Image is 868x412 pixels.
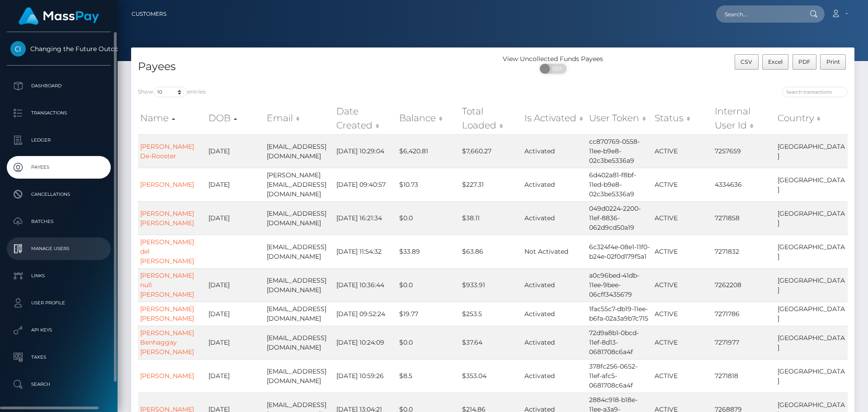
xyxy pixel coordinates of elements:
[775,201,848,235] td: [GEOGRAPHIC_DATA]
[652,235,713,268] td: ACTIVE
[206,302,264,326] td: [DATE]
[206,268,264,302] td: [DATE]
[712,268,775,302] td: 7262208
[140,142,194,160] a: [PERSON_NAME] De-Rooster
[397,235,460,268] td: $33.89
[7,75,111,97] a: Dashboard
[264,268,335,302] td: [EMAIL_ADDRESS][DOMAIN_NAME]
[10,378,107,391] p: Search
[712,102,775,134] th: Internal User Id: activate to sort column ascending
[587,168,652,201] td: 6d402a81-f8bf-11ed-b9e8-02c3be5336a9
[7,292,111,314] a: User Profile
[397,134,460,168] td: $6,420.81
[652,326,713,359] td: ACTIVE
[7,265,111,287] a: Links
[334,201,397,235] td: [DATE] 16:21:34
[140,305,194,322] a: [PERSON_NAME] [PERSON_NAME]
[522,235,587,268] td: Not Activated
[138,59,486,75] h4: Payees
[522,268,587,302] td: Activated
[712,302,775,326] td: 7271786
[460,235,522,268] td: $63.86
[460,102,522,134] th: Total Loaded: activate to sort column ascending
[493,54,613,64] div: View Uncollected Funds Payees
[397,302,460,326] td: $19.77
[10,41,26,57] img: Changing the Future Outcome Inc
[10,106,107,120] p: Transactions
[775,235,848,268] td: [GEOGRAPHIC_DATA]
[712,134,775,168] td: 7257659
[782,87,848,97] input: Search transactions
[716,5,801,23] input: Search...
[140,209,194,227] a: [PERSON_NAME] [PERSON_NAME]
[775,134,848,168] td: [GEOGRAPHIC_DATA]
[652,359,713,393] td: ACTIVE
[587,235,652,268] td: 6c324f4e-08e1-11f0-b24e-02f0d179f5a1
[798,58,811,65] span: PDF
[334,302,397,326] td: [DATE] 09:52:24
[793,54,817,70] button: PDF
[587,359,652,393] td: 378fc256-0652-11ef-afc5-0681708c6a4f
[138,87,206,97] label: Show entries
[10,350,107,364] p: Taxes
[10,242,107,256] p: Manage Users
[587,201,652,235] td: 049d0224-2200-11ef-8836-062d9cd50a19
[545,64,567,74] span: OFF
[712,168,775,201] td: 4334636
[775,102,848,134] th: Country: activate to sort column ascending
[522,134,587,168] td: Activated
[522,326,587,359] td: Activated
[264,134,335,168] td: [EMAIL_ADDRESS][DOMAIN_NAME]
[140,238,194,265] a: [PERSON_NAME] del [PERSON_NAME]
[775,359,848,393] td: [GEOGRAPHIC_DATA]
[7,156,111,179] a: Payees
[153,87,187,97] select: Showentries
[7,210,111,233] a: Batches
[206,102,264,134] th: DOB: activate to sort column descending
[768,58,783,65] span: Excel
[264,302,335,326] td: [EMAIL_ADDRESS][DOMAIN_NAME]
[264,201,335,235] td: [EMAIL_ADDRESS][DOMAIN_NAME]
[206,134,264,168] td: [DATE]
[826,58,840,65] span: Print
[397,102,460,134] th: Balance: activate to sort column ascending
[460,326,522,359] td: $37.64
[10,188,107,201] p: Cancellations
[775,268,848,302] td: [GEOGRAPHIC_DATA]
[522,102,587,134] th: Is Activated: activate to sort column ascending
[522,359,587,393] td: Activated
[206,168,264,201] td: [DATE]
[587,326,652,359] td: 72d9a8b1-0bcd-11ef-8d13-0681708c6a4f
[140,329,194,356] a: [PERSON_NAME] Benhaggay [PERSON_NAME]
[460,168,522,201] td: $227.31
[7,346,111,369] a: Taxes
[264,326,335,359] td: [EMAIL_ADDRESS][DOMAIN_NAME]
[775,168,848,201] td: [GEOGRAPHIC_DATA]
[587,134,652,168] td: cc870769-0558-11ee-b9e8-02c3be5336a9
[397,168,460,201] td: $10.73
[652,168,713,201] td: ACTIVE
[334,235,397,268] td: [DATE] 11:54:32
[522,302,587,326] td: Activated
[334,134,397,168] td: [DATE] 10:29:04
[334,326,397,359] td: [DATE] 10:24:09
[10,161,107,174] p: Payees
[652,302,713,326] td: ACTIVE
[775,302,848,326] td: [GEOGRAPHIC_DATA]
[334,168,397,201] td: [DATE] 09:40:57
[10,133,107,147] p: Ledger
[460,268,522,302] td: $933.91
[264,359,335,393] td: [EMAIL_ADDRESS][DOMAIN_NAME]
[397,201,460,235] td: $0.0
[652,201,713,235] td: ACTIVE
[7,183,111,206] a: Cancellations
[19,7,99,25] img: MassPay Logo
[140,180,194,189] a: [PERSON_NAME]
[10,79,107,93] p: Dashboard
[652,268,713,302] td: ACTIVE
[10,323,107,337] p: API Keys
[775,326,848,359] td: [GEOGRAPHIC_DATA]
[712,201,775,235] td: 7271858
[334,359,397,393] td: [DATE] 10:59:26
[10,269,107,283] p: Links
